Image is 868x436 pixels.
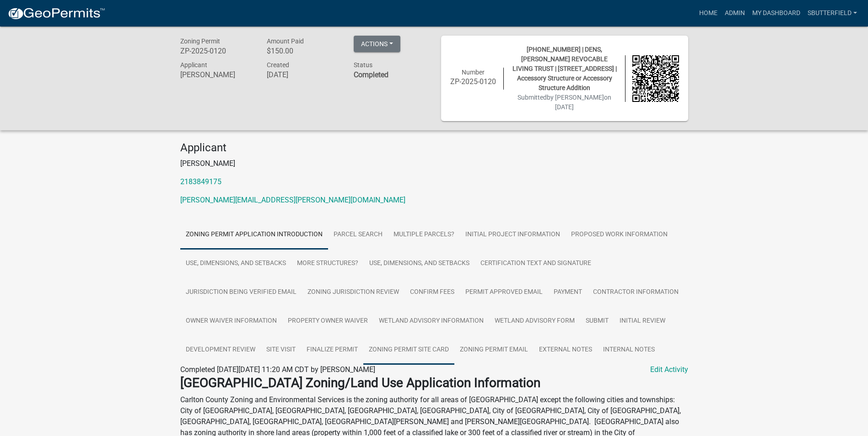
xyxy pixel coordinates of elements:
span: Status [354,61,372,69]
a: Home [695,5,721,22]
strong: Completed [354,70,388,79]
span: Completed [DATE][DATE] 11:20 AM CDT by [PERSON_NAME] [180,365,375,374]
a: Development Review [180,335,261,365]
img: QR code [632,55,679,102]
span: by [PERSON_NAME] [547,94,604,101]
a: Zoning Permit Email [454,335,534,365]
span: Number [462,69,485,76]
a: Wetland Advisory Information [373,307,489,336]
span: Applicant [180,61,207,69]
h6: ZP-2025-0120 [180,47,253,55]
span: [PHONE_NUMBER] | DENS, [PERSON_NAME] REVOCABLE LIVING TRUST | [STREET_ADDRESS] | Accessory Struct... [512,46,617,91]
h4: Applicant [180,141,688,154]
span: Zoning Permit [180,37,220,45]
a: 2183849175 [180,177,221,186]
a: Initial Review [614,307,671,336]
a: Site Visit [261,335,301,365]
a: Wetland Advisory Form [489,307,580,336]
a: Payment [548,278,588,307]
a: Jurisdiction Being Verified Email [180,278,302,307]
a: More Structures? [291,249,364,278]
a: Edit Activity [650,364,688,375]
a: Zoning Permit Site Card [363,335,454,365]
a: External Notes [534,335,598,365]
span: Amount Paid [267,37,304,45]
a: Zoning Permit Application Introduction [180,220,328,250]
a: Certification Text and Signature [475,249,597,278]
h6: [DATE] [267,70,340,79]
strong: [GEOGRAPHIC_DATA] Zoning/Land Use Application Information [180,375,540,390]
a: Confirm Fees [404,278,460,307]
h6: [PERSON_NAME] [180,70,253,79]
a: Use, Dimensions, and Setbacks [364,249,475,278]
h6: ZP-2025-0120 [450,77,497,86]
a: Multiple Parcels? [388,220,460,250]
button: Actions [354,36,400,52]
a: Use, Dimensions, and Setbacks [180,249,291,278]
a: Sbutterfield [804,5,861,22]
a: Finalize Permit [301,335,363,365]
a: Zoning Jurisdiction Review [302,278,404,307]
span: Submitted on [DATE] [518,94,611,111]
h6: $150.00 [267,47,340,55]
a: Owner Waiver Information [180,307,282,336]
span: Created [267,61,289,69]
a: Internal Notes [598,335,660,365]
a: Permit Approved Email [460,278,548,307]
a: Initial Project Information [460,220,566,250]
a: Admin [721,5,749,22]
a: Parcel search [328,220,388,250]
a: Contractor Information [588,278,684,307]
a: Submit [580,307,614,336]
a: Property Owner Waiver [282,307,373,336]
p: [PERSON_NAME] [180,158,688,169]
a: [PERSON_NAME][EMAIL_ADDRESS][PERSON_NAME][DOMAIN_NAME] [180,196,405,204]
a: Proposed Work Information [566,220,673,250]
a: My Dashboard [749,5,804,22]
